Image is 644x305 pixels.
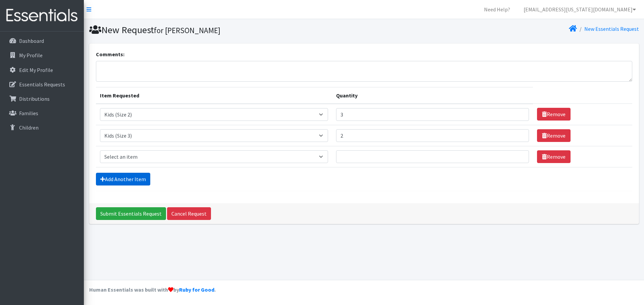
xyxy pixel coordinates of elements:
p: Distributions [19,95,50,102]
a: Families [3,106,81,120]
label: Comments: [96,50,124,58]
p: Dashboard [19,37,44,44]
a: Remove [537,150,571,163]
p: My Profile [19,52,43,59]
h1: New Request [89,24,362,36]
a: Edit My Profile [3,63,81,77]
strong: Human Essentials was built with by . [89,286,216,293]
a: Cancel Request [167,207,211,220]
a: Need Help? [479,3,516,16]
small: for [PERSON_NAME] [154,25,220,35]
p: Children [19,124,39,131]
th: Quantity [332,87,533,104]
a: My Profile [3,49,81,62]
p: Edit My Profile [19,67,53,73]
a: Distributions [3,92,81,105]
a: Add Another Item [96,173,150,185]
a: New Essentials Request [584,25,639,32]
a: Ruby for Good [179,286,214,293]
a: Remove [537,108,571,121]
p: Families [19,110,38,117]
p: Essentials Requests [19,81,65,88]
input: Submit Essentials Request [96,207,166,220]
a: Remove [537,129,571,142]
a: Dashboard [3,34,81,48]
a: Children [3,121,81,134]
a: [EMAIL_ADDRESS][US_STATE][DOMAIN_NAME] [518,3,641,16]
th: Item Requested [96,87,332,104]
a: Essentials Requests [3,78,81,91]
img: HumanEssentials [3,4,81,27]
